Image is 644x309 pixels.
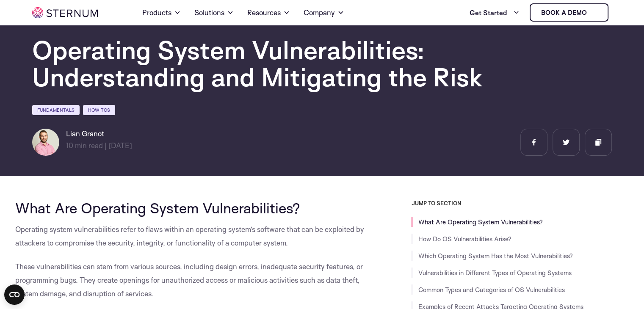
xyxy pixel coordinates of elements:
img: sternum iot [32,7,98,18]
a: Company [304,1,344,25]
h1: Operating System Vulnerabilities: Understanding and Mitigating the Risk [32,36,540,91]
a: How Do OS Vulnerabilities Arise? [418,235,511,243]
img: Lian Granot [32,129,59,156]
h6: Lian Granot [66,129,132,139]
a: Resources [247,1,290,25]
a: Fundamentals [32,105,80,115]
span: Operating system vulnerabilities refer to flaws within an operating system’s software that can be... [15,225,364,247]
button: Open CMP widget [4,284,25,305]
a: Book a demo [530,3,608,22]
span: What Are Operating System Vulnerabilities? [15,199,300,217]
h3: JUMP TO SECTION [412,200,629,207]
span: min read | [66,141,107,150]
span: 10 [66,141,73,150]
img: sternum iot [590,9,597,16]
a: What Are Operating System Vulnerabilities? [418,218,543,226]
a: Which Operating System Has the Most Vulnerabilities? [418,252,573,260]
a: Products [142,1,181,25]
a: Common Types and Categories of OS Vulnerabilities [418,286,565,294]
span: [DATE] [108,141,132,150]
a: Vulnerabilities in Different Types of Operating Systems [418,269,572,277]
a: How Tos [83,105,115,115]
a: Get Started [470,4,520,21]
span: These vulnerabilities can stem from various sources, including design errors, inadequate security... [15,262,363,298]
a: Solutions [194,1,234,25]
